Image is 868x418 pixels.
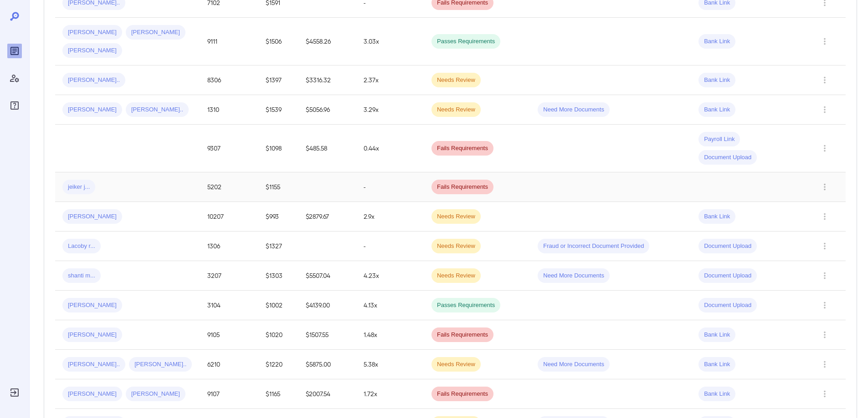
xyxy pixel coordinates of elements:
[200,202,258,232] td: 10207
[817,73,832,87] button: Row Actions
[62,28,122,37] span: [PERSON_NAME]
[699,360,735,369] span: Bank Link
[431,183,493,191] span: Fails Requirements
[62,106,122,114] span: [PERSON_NAME]
[129,360,192,369] span: [PERSON_NAME]..
[356,379,424,409] td: 1.72x
[200,291,258,320] td: 3104
[356,291,424,320] td: 4.13x
[200,261,258,291] td: 3207
[699,106,735,114] span: Bank Link
[62,390,122,398] span: [PERSON_NAME]
[258,172,298,202] td: $1155
[200,95,258,125] td: 1310
[298,379,356,409] td: $2007.54
[298,261,356,291] td: $5507.04
[200,65,258,95] td: 8306
[258,291,298,320] td: $1002
[356,125,424,172] td: 0.44x
[817,102,832,117] button: Row Actions
[298,18,356,65] td: $4558.26
[298,95,356,125] td: $5056.96
[62,242,101,251] span: Lacoby r...
[431,301,500,310] span: Passes Requirements
[356,350,424,379] td: 5.38x
[200,172,258,202] td: 5202
[7,71,22,86] div: Manage Users
[7,385,22,400] div: Log Out
[62,301,122,310] span: [PERSON_NAME]
[200,125,258,172] td: 9307
[817,180,832,194] button: Row Actions
[817,141,832,156] button: Row Actions
[200,18,258,65] td: 9111
[431,360,481,369] span: Needs Review
[699,242,757,251] span: Document Upload
[200,379,258,409] td: 9107
[356,65,424,95] td: 2.37x
[356,172,424,202] td: -
[200,232,258,261] td: 1306
[258,261,298,291] td: $1303
[817,357,832,372] button: Row Actions
[699,301,757,310] span: Document Upload
[258,202,298,232] td: $993
[356,320,424,350] td: 1.48x
[538,272,610,280] span: Need More Documents
[258,65,298,95] td: $1397
[62,46,122,55] span: [PERSON_NAME]
[258,320,298,350] td: $1020
[200,350,258,379] td: 6210
[538,106,610,114] span: Need More Documents
[431,331,493,339] span: Fails Requirements
[62,212,122,221] span: [PERSON_NAME]
[62,76,125,85] span: [PERSON_NAME]..
[356,202,424,232] td: 2.9x
[817,387,832,401] button: Row Actions
[62,360,125,369] span: [PERSON_NAME]..
[699,390,735,398] span: Bank Link
[126,106,189,114] span: [PERSON_NAME]..
[7,44,22,58] div: Reports
[817,34,832,49] button: Row Actions
[699,331,735,339] span: Bank Link
[699,272,757,280] span: Document Upload
[817,327,832,342] button: Row Actions
[431,37,500,46] span: Passes Requirements
[431,106,481,114] span: Needs Review
[62,272,101,280] span: shanti m...
[258,350,298,379] td: $1220
[538,242,649,251] span: Fraud or Incorrect Document Provided
[298,291,356,320] td: $4139.00
[126,390,185,398] span: [PERSON_NAME]
[298,320,356,350] td: $1507.55
[817,298,832,312] button: Row Actions
[817,268,832,283] button: Row Actions
[817,209,832,224] button: Row Actions
[356,232,424,261] td: -
[699,135,740,144] span: Payroll Link
[431,390,493,398] span: Fails Requirements
[356,18,424,65] td: 3.03x
[356,95,424,125] td: 3.29x
[538,360,610,369] span: Need More Documents
[298,350,356,379] td: $5875.00
[431,242,481,251] span: Needs Review
[200,320,258,350] td: 9105
[298,125,356,172] td: $485.58
[62,183,95,191] span: jeiker j...
[126,28,185,37] span: [PERSON_NAME]
[62,331,122,339] span: [PERSON_NAME]
[699,37,735,46] span: Bank Link
[431,76,481,85] span: Needs Review
[431,212,481,221] span: Needs Review
[356,261,424,291] td: 4.23x
[431,144,493,153] span: Fails Requirements
[258,232,298,261] td: $1327
[258,18,298,65] td: $1506
[817,239,832,253] button: Row Actions
[258,125,298,172] td: $1098
[431,272,481,280] span: Needs Review
[258,379,298,409] td: $1165
[298,65,356,95] td: $3316.32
